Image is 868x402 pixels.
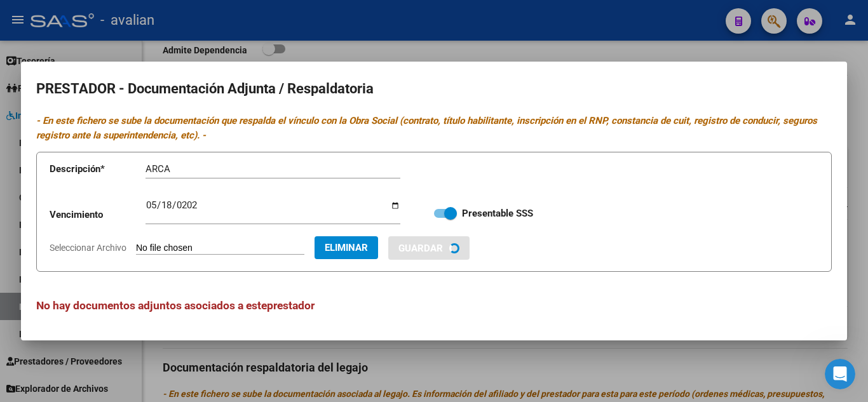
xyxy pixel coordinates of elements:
span: Seleccionar Archivo [50,243,126,253]
iframe: Intercom live chat [825,359,855,389]
strong: Presentable SSS [462,208,533,219]
span: Eliminar [325,242,368,253]
button: Guardar [388,236,470,260]
p: Vencimiento [50,208,146,222]
span: Guardar [398,243,443,254]
h2: PRESTADOR - Documentación Adjunta / Respaldatoria [36,77,832,101]
span: prestador [267,299,315,312]
p: Descripción [50,162,146,177]
h3: No hay documentos adjuntos asociados a este [36,297,832,314]
button: Eliminar [315,236,378,259]
i: - En este fichero se sube la documentación que respalda el vínculo con la Obra Social (contrato, ... [36,115,817,141]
